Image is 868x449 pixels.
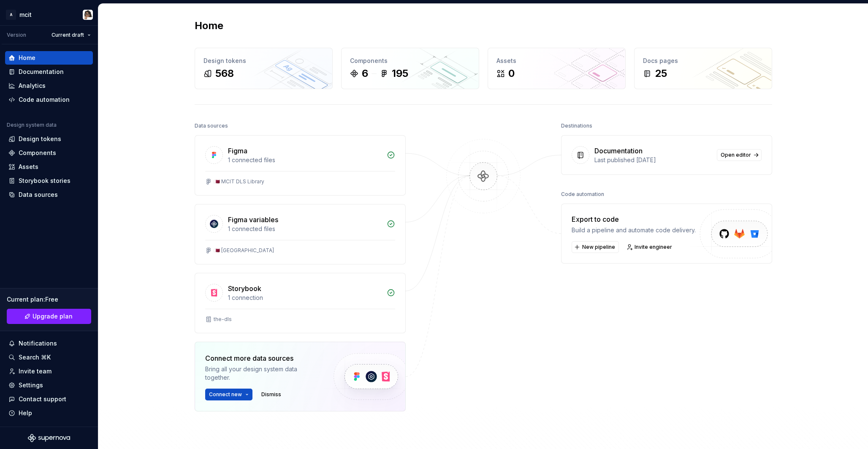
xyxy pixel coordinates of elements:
[228,146,247,156] div: Figma
[594,156,712,164] div: Last published [DATE]
[195,204,406,264] a: Figma variables1 connected files🇶🇦 [GEOGRAPHIC_DATA]
[19,381,43,389] div: Settings
[7,32,26,38] div: Version
[19,190,58,199] div: Data sources
[6,10,16,20] div: A
[195,48,333,89] a: Design tokens568
[643,57,763,65] div: Docs pages
[655,67,667,80] div: 25
[48,29,95,41] button: Current draft
[392,67,408,80] div: 195
[28,434,70,442] svg: Supernova Logo
[5,392,93,406] button: Contact support
[19,11,32,19] div: mcit
[7,309,91,324] a: Upgrade plan
[228,294,382,302] div: 1 connection
[261,391,281,398] span: Dismiss
[19,353,51,362] div: Search ⌘K
[635,244,672,250] span: Invite engineer
[572,214,696,224] div: Export to code
[19,82,46,90] div: Analytics
[7,122,57,128] div: Design system data
[195,120,228,132] div: Data sources
[205,389,252,400] button: Connect new
[19,177,71,185] div: Storybook stories
[624,241,676,253] a: Invite engineer
[5,378,93,392] a: Settings
[205,353,319,363] div: Connect more data sources
[2,5,96,24] button: AmcitJessica
[561,120,592,132] div: Destinations
[195,135,406,196] a: Figma1 connected files🇶🇦 MCIT DLS Library
[508,67,515,80] div: 0
[362,67,368,80] div: 6
[258,389,285,400] button: Dismiss
[214,178,264,185] div: 🇶🇦 MCIT DLS Library
[19,68,64,76] div: Documentation
[721,152,751,158] span: Open editor
[5,337,93,350] button: Notifications
[19,163,38,171] div: Assets
[5,188,93,201] a: Data sources
[7,295,91,304] div: Current plan : Free
[19,54,35,62] div: Home
[5,146,93,160] a: Components
[203,57,324,65] div: Design tokens
[5,79,93,93] a: Analytics
[5,132,93,146] a: Design tokens
[341,48,479,89] a: Components6195
[19,367,52,376] div: Invite team
[228,225,382,233] div: 1 connected files
[214,247,274,254] div: 🇶🇦 [GEOGRAPHIC_DATA]
[5,160,93,174] a: Assets
[350,57,470,65] div: Components
[594,146,643,156] div: Documentation
[19,339,57,348] div: Notifications
[19,135,61,143] div: Design tokens
[228,215,278,225] div: Figma variables
[496,57,617,65] div: Assets
[214,316,232,323] div: the-dls
[5,365,93,378] a: Invite team
[19,395,66,403] div: Contact support
[205,365,319,382] div: Bring all your design system data together.
[717,149,762,161] a: Open editor
[19,95,70,104] div: Code automation
[209,391,242,398] span: Connect new
[572,241,619,253] button: New pipeline
[19,149,56,157] div: Components
[228,283,261,294] div: Storybook
[5,65,93,79] a: Documentation
[5,351,93,364] button: Search ⌘K
[5,51,93,65] a: Home
[5,93,93,106] a: Code automation
[195,19,223,33] h2: Home
[83,10,93,20] img: Jessica
[488,48,626,89] a: Assets0
[572,226,696,234] div: Build a pipeline and automate code delivery.
[228,156,382,164] div: 1 connected files
[33,312,73,321] span: Upgrade plan
[5,174,93,188] a: Storybook stories
[19,409,32,417] div: Help
[634,48,772,89] a: Docs pages25
[5,406,93,420] button: Help
[582,244,615,250] span: New pipeline
[215,67,234,80] div: 568
[195,273,406,333] a: Storybook1 connectionthe-dls
[52,32,84,38] span: Current draft
[561,188,604,200] div: Code automation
